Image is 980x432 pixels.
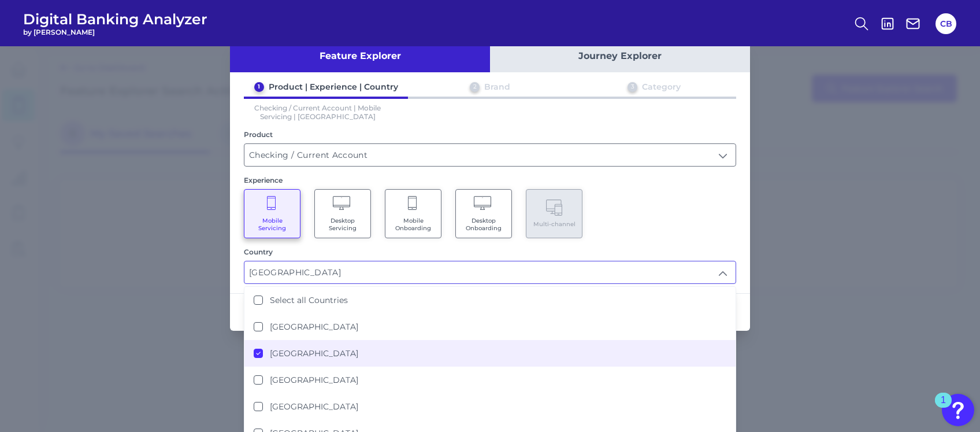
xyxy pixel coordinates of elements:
[385,189,441,238] button: Mobile Onboarding
[484,82,510,92] div: Brand
[244,189,300,238] button: Mobile Servicing
[941,400,946,415] div: 1
[244,130,736,139] div: Product
[936,13,956,34] button: CB
[244,176,736,184] div: Experience
[533,220,576,228] span: Multi-channel
[254,82,264,92] div: 1
[269,82,398,92] div: Product | Experience | Country
[642,82,681,92] div: Category
[321,217,365,232] span: Desktop Servicing
[455,189,512,238] button: Desktop Onboarding
[244,104,392,121] p: Checking / Current Account | Mobile Servicing | [GEOGRAPHIC_DATA]
[244,248,736,256] div: Country
[23,28,207,36] span: by [PERSON_NAME]
[490,40,750,72] button: Journey Explorer
[391,217,435,232] span: Mobile Onboarding
[942,394,974,426] button: Open Resource Center, 1 new notification
[470,82,480,92] div: 2
[23,10,207,28] span: Digital Banking Analyzer
[462,217,506,232] span: Desktop Onboarding
[250,217,294,232] span: Mobile Servicing
[270,295,348,305] label: Select all Countries
[230,40,490,72] button: Feature Explorer
[270,322,358,332] label: [GEOGRAPHIC_DATA]
[314,189,371,238] button: Desktop Servicing
[628,82,637,92] div: 3
[526,189,582,238] button: Multi-channel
